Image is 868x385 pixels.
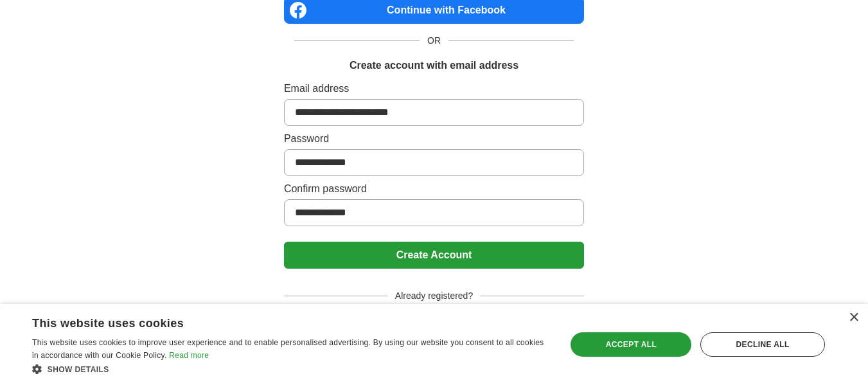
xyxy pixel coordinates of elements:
[32,363,551,375] div: Show details
[700,332,825,357] div: Decline all
[284,181,584,197] label: Confirm password
[169,351,209,360] a: Read more, opens a new window
[420,34,448,48] span: OR
[284,81,584,96] label: Email address
[32,312,518,331] div: This website uses cookies
[350,58,518,73] h1: Create account with email address
[849,313,858,323] div: Close
[48,365,109,374] span: Show details
[571,332,691,357] div: Accept all
[387,289,481,303] span: Already registered?
[32,338,544,360] span: This website uses cookies to improve user experience and to enable personalised advertising. By u...
[284,242,584,269] button: Create Account
[284,131,584,147] label: Password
